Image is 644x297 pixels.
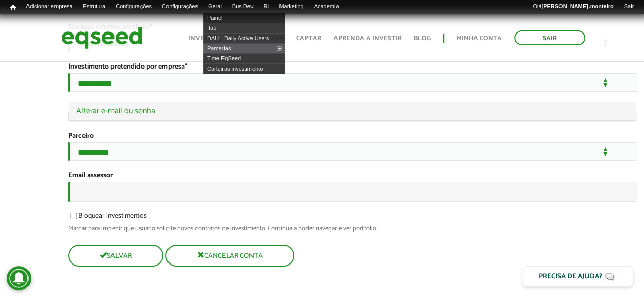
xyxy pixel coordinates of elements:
a: Aprenda a investir [333,35,402,42]
label: Email assessor [68,172,113,179]
a: Configurações [157,3,203,11]
button: Cancelar conta [165,245,294,267]
label: Bloquear investimentos [68,213,147,223]
label: Parceiro [68,133,94,140]
a: Sair [619,3,639,11]
a: Marketing [274,3,309,11]
img: EqSeed [61,24,143,51]
a: Academia [309,3,344,11]
a: Investir [188,35,218,42]
label: Investimento pretendido por empresa [68,63,187,71]
a: Adicionar empresa [21,3,78,11]
a: Bus Dev [227,3,259,11]
a: Sair [514,30,585,45]
a: Alterar e-mail ou senha [76,107,628,115]
a: Configurações [110,3,157,11]
a: Captar [296,35,321,42]
div: Marcar para impedir que usuário solicite novos contratos de investimento. Continua a poder navega... [68,225,636,232]
a: Início [5,3,21,12]
span: Início [10,4,16,11]
span: Este campo é obrigatório. [185,61,187,73]
a: Estrutura [78,3,111,11]
button: Salvar [68,245,163,267]
a: Blog [414,35,431,42]
a: Painel [203,13,285,23]
a: Minha conta [457,35,502,42]
a: RI [258,3,274,11]
a: Geral [203,3,227,11]
input: Bloquear investimentos [65,213,83,219]
strong: [PERSON_NAME].monteiro [541,3,613,9]
a: Olá[PERSON_NAME].monteiro [527,3,619,11]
